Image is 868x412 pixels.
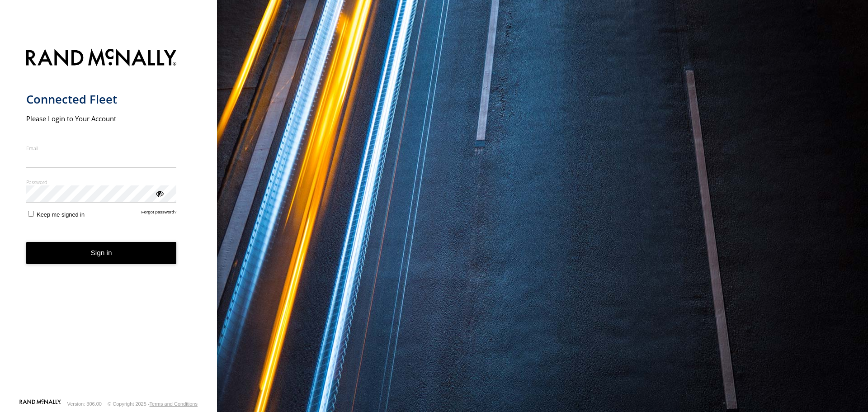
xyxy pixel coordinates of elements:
div: ViewPassword [155,189,164,198]
input: Keep me signed in [28,211,34,217]
span: Keep me signed in [37,211,85,218]
a: Visit our Website [19,399,61,408]
h1: Connected Fleet [26,92,177,107]
h2: Please Login to Your Account [26,114,177,123]
div: Version: 306.00 [67,401,102,407]
button: Sign in [26,242,177,264]
label: Email [26,145,177,152]
a: Forgot password? [142,209,177,218]
form: main [26,43,191,398]
label: Password [26,179,177,185]
img: Rand McNally [26,47,177,70]
a: Terms and Conditions [150,401,198,407]
div: © Copyright 2025 - [108,401,198,407]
